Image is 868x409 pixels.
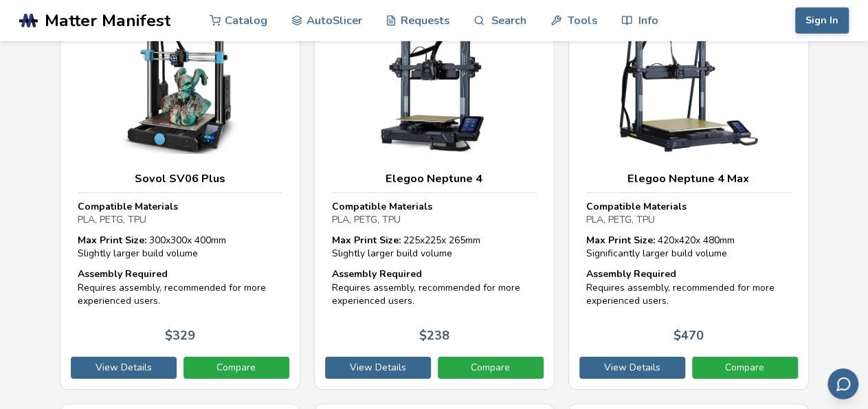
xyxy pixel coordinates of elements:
[827,368,858,399] button: Send feedback via email
[586,234,791,261] div: 420 x 420 x 480 mm Significantly larger build volume
[586,172,791,186] h3: Elegoo Neptune 4 Max
[332,213,401,226] span: PLA, PETG, TPU
[78,172,282,186] h3: Sovol SV06 Plus
[332,234,537,261] div: 225 x 225 x 265 mm Slightly larger build volume
[332,267,422,280] strong: Assembly Required
[78,234,146,247] strong: Max Print Size:
[78,200,178,213] strong: Compatible Materials
[78,234,282,261] div: 300 x 300 x 400 mm Slightly larger build volume
[674,329,704,343] p: $ 470
[438,357,544,379] a: Compare
[795,8,849,34] button: Sign In
[78,213,146,226] span: PLA, PETG, TPU
[183,357,289,379] a: Compare
[332,200,432,213] strong: Compatible Materials
[332,267,537,308] div: Requires assembly, recommended for more experienced users.
[332,172,537,186] h3: Elegoo Neptune 4
[586,267,676,280] strong: Assembly Required
[586,200,687,213] strong: Compatible Materials
[71,357,177,379] a: View Details
[586,213,655,226] span: PLA, PETG, TPU
[586,234,655,247] strong: Max Print Size:
[579,357,685,379] a: View Details
[586,267,791,308] div: Requires assembly, recommended for more experienced users.
[325,357,431,379] a: View Details
[78,267,168,280] strong: Assembly Required
[692,357,798,379] a: Compare
[165,329,195,343] p: $ 329
[78,267,282,308] div: Requires assembly, recommended for more experienced users.
[419,329,449,343] p: $ 238
[45,11,170,30] span: Matter Manifest
[332,234,401,247] strong: Max Print Size:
